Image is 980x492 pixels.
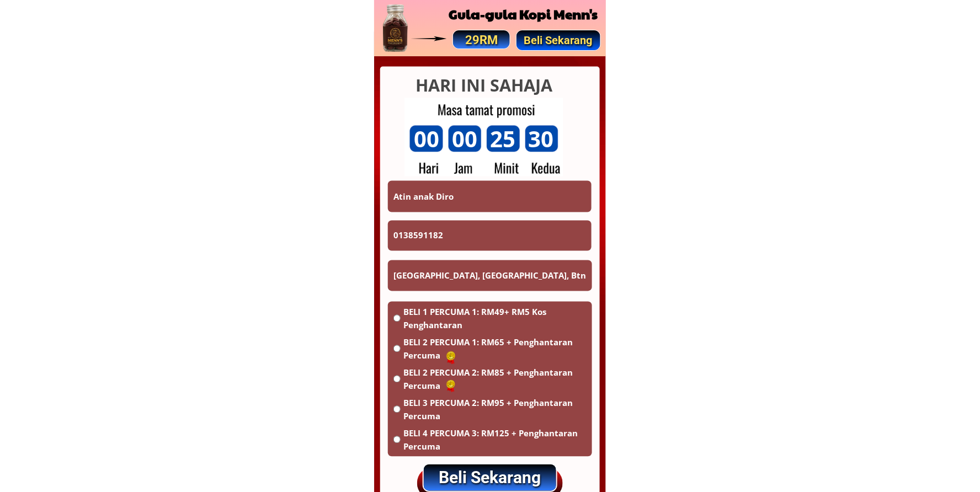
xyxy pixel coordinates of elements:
h2: Gula-gula Kopi Menn's [446,3,601,24]
input: Alamat Spesifik [391,260,589,291]
span: BELI 2 PERCUMA 1: RM65 + Penghantaran Percuma [403,336,587,362]
span: BELI 2 PERCUMA 2: RM85 + Penghantaran Percuma [403,366,587,393]
span: BELI 3 PERCUMA 2: RM95 + Penghantaran Percuma [403,397,587,423]
p: Beli Sekarang [516,30,600,50]
p: 29RM [453,30,510,50]
h4: HARI INI SAHAJA [362,73,606,97]
span: BELI 4 PERCUMA 3: RM125 + Penghantaran Percuma [403,427,587,453]
p: Beli Sekarang [424,464,556,491]
input: Nama [391,181,589,212]
span: BELI 1 PERCUMA 1: RM49+ RM5 Kos Penghantaran [403,306,587,332]
input: Telefon [391,221,589,252]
